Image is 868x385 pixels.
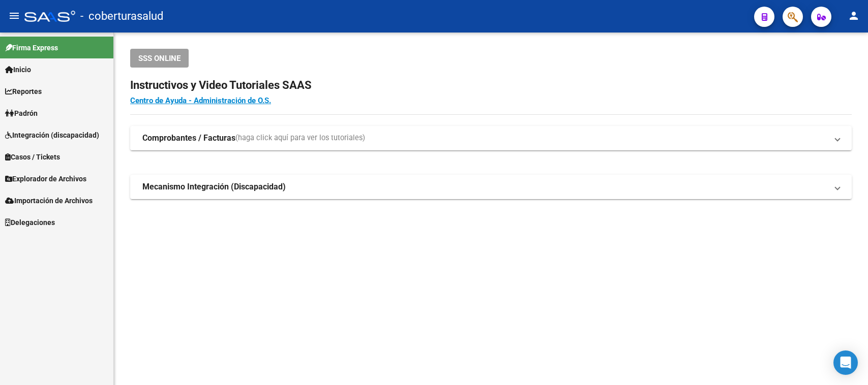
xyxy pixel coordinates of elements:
strong: Mecanismo Integración (Discapacidad) [142,181,286,192]
h2: Instructivos y Video Tutoriales SAAS [130,76,852,95]
span: Integración (discapacidad) [5,130,99,141]
span: Delegaciones [5,217,55,228]
button: SSS ONLINE [130,49,189,68]
span: SSS ONLINE [138,54,181,63]
span: Explorador de Archivos [5,173,86,184]
span: Importación de Archivos [5,195,93,206]
span: (haga click aquí para ver los tutoriales) [235,133,365,144]
span: Reportes [5,86,42,97]
mat-icon: menu [8,10,20,22]
mat-icon: person [848,10,860,22]
mat-expansion-panel-header: Mecanismo Integración (Discapacidad) [130,175,852,199]
div: Open Intercom Messenger [833,350,858,375]
mat-expansion-panel-header: Comprobantes / Facturas(haga click aquí para ver los tutoriales) [130,126,852,150]
span: Firma Express [5,42,58,53]
span: Padrón [5,108,38,119]
a: Centro de Ayuda - Administración de O.S. [130,96,271,105]
span: Inicio [5,64,31,75]
span: - coberturasalud [80,5,163,27]
strong: Comprobantes / Facturas [142,133,235,144]
span: Casos / Tickets [5,151,60,163]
